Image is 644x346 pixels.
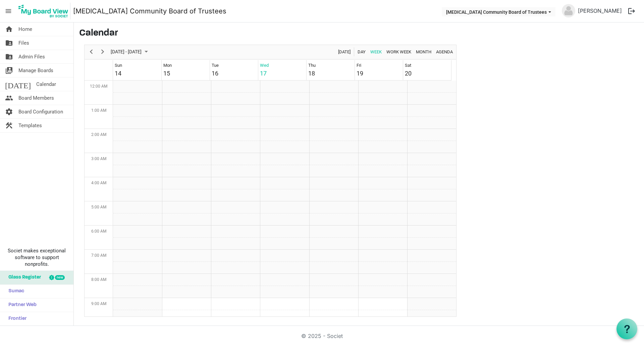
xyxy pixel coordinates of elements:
[91,132,106,137] span: 2:00 AM
[163,69,170,78] div: 15
[357,69,363,78] div: 19
[435,48,454,56] button: Agenda
[5,50,13,63] span: folder_shared
[91,229,106,234] span: 6:00 AM
[405,62,411,69] div: Sat
[308,62,316,69] div: Thu
[405,69,412,78] div: 20
[110,48,151,56] button: September 2025
[115,69,121,78] div: 14
[91,277,106,282] span: 8:00 AM
[91,253,106,258] span: 7:00 AM
[369,48,383,56] button: Week
[97,45,108,59] div: next period
[91,301,106,306] span: 9:00 AM
[2,5,15,17] span: menu
[91,205,106,209] span: 5:00 AM
[575,4,625,17] a: [PERSON_NAME]
[91,156,106,161] span: 3:00 AM
[337,48,352,56] button: Today
[370,48,382,56] span: Week
[5,91,13,105] span: people
[5,271,41,284] span: Glass Register
[18,36,29,50] span: Files
[357,62,361,69] div: Fri
[18,64,53,77] span: Manage Boards
[73,4,226,18] a: [MEDICAL_DATA] Community Board of Trustees
[386,48,412,56] span: Work Week
[79,28,639,39] h3: Calendar
[18,91,54,105] span: Board Members
[108,45,152,59] div: September 14 - 20, 2025
[90,84,107,89] span: 12:00 AM
[36,78,56,91] span: Calendar
[98,48,107,56] button: Next
[55,275,65,280] div: new
[5,36,13,50] span: folder_shared
[18,119,42,132] span: Templates
[625,4,639,18] button: logout
[5,22,13,36] span: home
[442,7,555,16] button: Breast Cancer Community Board of Trustees dropdownbutton
[87,48,96,56] button: Previous
[86,45,97,59] div: previous period
[18,22,32,36] span: Home
[5,78,31,91] span: [DATE]
[163,62,172,69] div: Mon
[18,105,63,118] span: Board Configuration
[357,48,366,56] span: Day
[5,64,13,77] span: switch_account
[115,62,122,69] div: Sun
[308,69,315,78] div: 18
[84,45,457,317] div: Week of September 17, 2025
[337,48,351,56] span: [DATE]
[5,298,37,312] span: Partner Web
[260,62,269,69] div: Wed
[16,3,70,19] img: My Board View Logo
[3,247,70,267] span: Societ makes exceptional software to support nonprofits.
[357,48,367,56] button: Day
[18,50,45,63] span: Admin Files
[212,69,218,78] div: 16
[5,312,26,326] span: Frontier
[5,105,13,118] span: settings
[91,108,106,113] span: 1:00 AM
[91,181,106,185] span: 4:00 AM
[260,69,267,78] div: 17
[435,48,453,56] span: Agenda
[5,285,24,298] span: Sumac
[415,48,432,56] span: Month
[110,48,142,56] span: [DATE] - [DATE]
[212,62,219,69] div: Tue
[385,48,413,56] button: Work Week
[5,119,13,132] span: construction
[415,48,433,56] button: Month
[16,3,73,19] a: My Board View Logo
[301,333,343,339] a: © 2025 - Societ
[562,4,575,17] img: no-profile-picture.svg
